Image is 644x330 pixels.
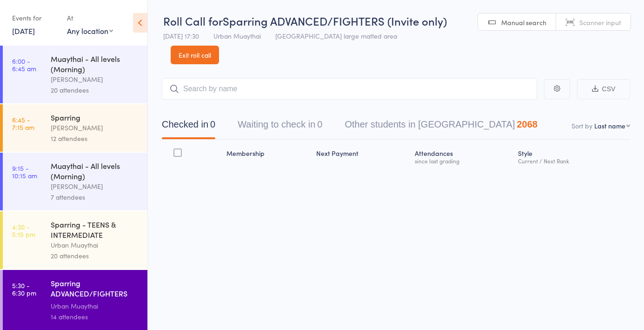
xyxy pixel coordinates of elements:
[3,46,147,103] a: 6:00 -6:45 amMuaythai - All levels (Morning)[PERSON_NAME]20 attendees
[579,18,621,27] span: Scanner input
[162,78,537,100] input: Search by name
[312,144,411,168] div: Next Payment
[3,211,147,269] a: 4:30 -5:15 pmSparring - TEENS & INTERMEDIATEUrban Muaythai20 attendees
[571,121,592,130] label: Sort by
[223,13,447,28] span: Sparring ADVANCED/FIGHTERS (Invite only)
[51,85,139,95] div: 20 attendees
[67,26,113,36] div: Any location
[3,270,147,330] a: 5:30 -6:30 pmSparring ADVANCED/FIGHTERS (Invite only)Urban Muaythai14 attendees
[12,223,35,238] time: 4:30 - 5:15 pm
[163,13,223,28] span: Roll Call for
[3,104,147,152] a: 6:45 -7:15 amSparring[PERSON_NAME]12 attendees
[51,240,139,250] div: Urban Muaythai
[51,311,139,322] div: 14 attendees
[12,26,35,36] a: [DATE]
[171,46,219,64] a: Exit roll call
[51,301,139,311] div: Urban Muaythai
[275,31,397,40] span: [GEOGRAPHIC_DATA] large matted area
[51,181,139,192] div: [PERSON_NAME]
[51,112,139,122] div: Sparring
[51,54,139,74] div: Muaythai - All levels (Morning)
[67,10,113,26] div: At
[12,116,34,131] time: 6:45 - 7:15 am
[415,158,511,164] div: since last grading
[577,79,630,99] button: CSV
[514,144,630,168] div: Style
[162,114,215,139] button: Checked in0
[3,153,147,210] a: 9:15 -10:15 amMuaythai - All levels (Morning)[PERSON_NAME]7 attendees
[51,133,139,144] div: 12 attendees
[51,74,139,85] div: [PERSON_NAME]
[594,121,625,130] div: Last name
[163,31,199,40] span: [DATE] 17:30
[51,278,139,301] div: Sparring ADVANCED/FIGHTERS (Invite only)
[12,282,36,296] time: 5:30 - 6:30 pm
[518,158,626,164] div: Current / Next Rank
[517,119,538,129] div: 2068
[51,219,139,240] div: Sparring - TEENS & INTERMEDIATE
[51,122,139,133] div: [PERSON_NAME]
[12,57,36,72] time: 6:00 - 6:45 am
[213,31,261,40] span: Urban Muaythai
[238,114,322,139] button: Waiting to check in0
[345,114,538,139] button: Other students in [GEOGRAPHIC_DATA]2068
[210,119,215,129] div: 0
[51,192,139,202] div: 7 attendees
[12,10,58,26] div: Events for
[51,250,139,261] div: 20 attendees
[51,161,139,181] div: Muaythai - All levels (Morning)
[411,144,514,168] div: Atten­dances
[501,18,546,27] span: Manual search
[12,164,37,179] time: 9:15 - 10:15 am
[317,119,322,129] div: 0
[223,144,313,168] div: Membership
